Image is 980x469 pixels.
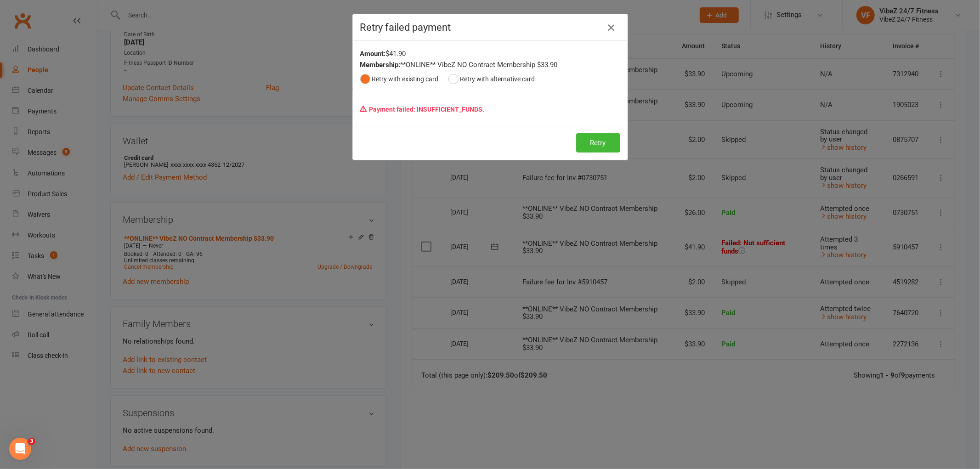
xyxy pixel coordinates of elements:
div: **ONLINE** VibeZ NO Contract Membership $33.90 [360,59,620,70]
div: $41.90 [360,48,620,59]
span: 3 [28,438,35,445]
button: Close [604,20,618,35]
strong: Amount: [360,50,386,58]
button: Retry [576,133,620,153]
button: Retry with alternative card [448,70,535,88]
iframe: Intercom live chat [9,438,31,460]
button: Retry with existing card [360,70,439,88]
h4: Retry failed payment [360,22,620,33]
strong: Membership: [360,61,401,69]
p: Payment failed: INSUFFICIENT_FUNDS. [360,101,620,118]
